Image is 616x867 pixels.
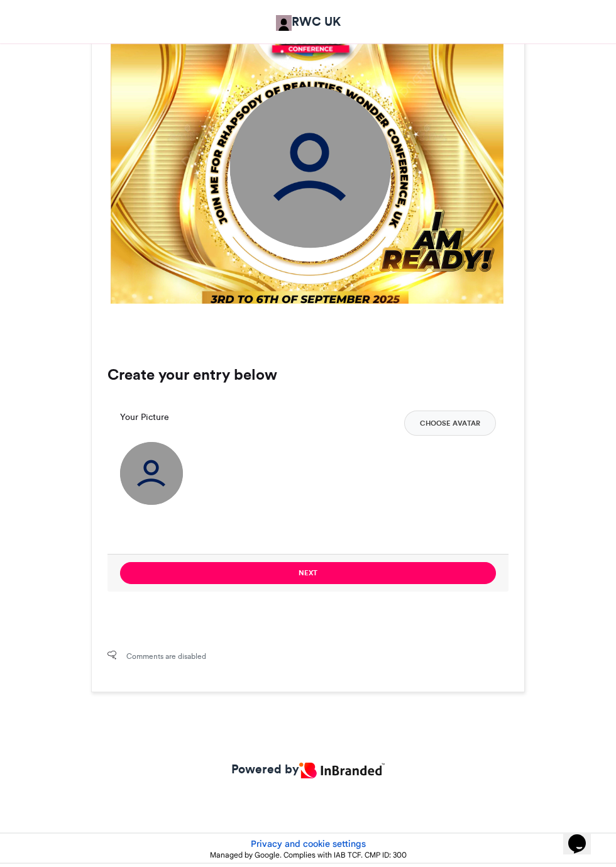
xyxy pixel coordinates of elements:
button: Next [120,562,496,584]
iframe: chat widget [563,817,603,854]
a: RWC UK [276,13,341,31]
img: Inbranded [299,763,385,778]
img: user_circle.png [120,442,183,505]
span: Comments are disabled [126,651,206,662]
button: Choose Avatar [404,411,496,436]
h3: Create your entry below [107,367,509,382]
label: Your Picture [120,411,169,424]
img: RWC UK [276,15,292,31]
img: user_circle.png [230,86,392,248]
a: Powered by [231,760,385,778]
